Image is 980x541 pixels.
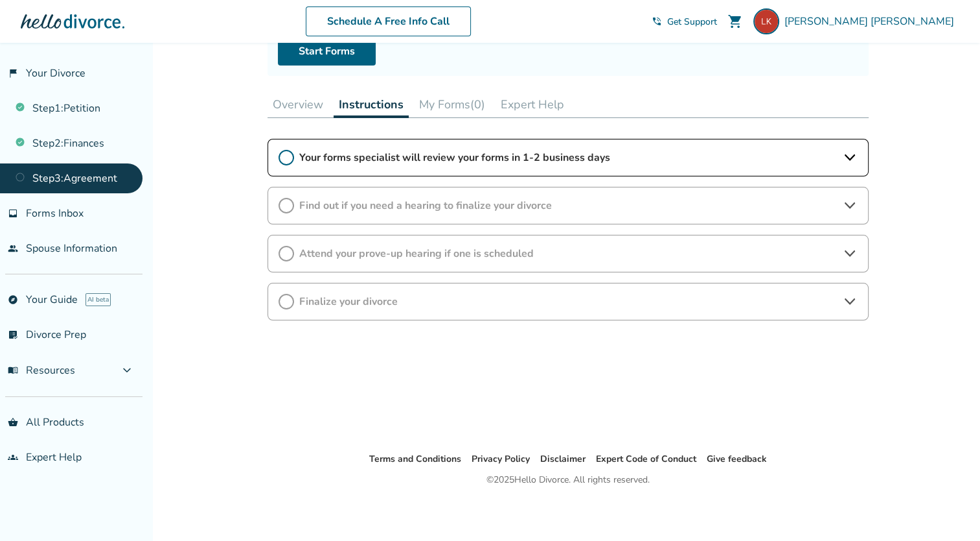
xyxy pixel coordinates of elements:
a: Privacy Policy [472,453,530,465]
span: [PERSON_NAME] [PERSON_NAME] [784,14,959,29]
iframe: Chat Widget [915,479,980,541]
li: Disclaimer [540,451,586,467]
a: Expert Code of Conduct [596,453,696,465]
span: AI beta [85,293,111,306]
span: Attend your prove-up hearing if one is scheduled [299,246,837,261]
a: Terms and Conditions [369,453,461,465]
span: Forms Inbox [26,206,84,221]
span: expand_more [119,363,135,378]
span: Your forms specialist will review your forms in 1-2 business days [299,150,837,165]
div: © 2025 Hello Divorce. All rights reserved. [486,472,650,488]
span: menu_book [8,365,18,376]
span: shopping_basket [8,417,18,427]
span: inbox [8,208,18,219]
button: My Forms(0) [414,91,490,117]
span: groups [8,452,18,463]
span: flag_2 [8,68,18,78]
span: Find out if you need a hearing to finalize your divorce [299,198,837,213]
a: Start Forms [278,37,376,66]
a: Schedule A Free Info Call [306,6,471,36]
span: explore [8,295,18,305]
span: Resources [8,363,75,378]
span: people [8,243,18,254]
span: phone_in_talk [652,16,662,27]
li: Give feedback [707,451,767,467]
span: list_alt_check [8,330,18,340]
span: Get Support [667,16,717,28]
button: Expert Help [496,91,569,117]
a: phone_in_talkGet Support [652,16,717,28]
img: lisakienlen@yahoo.com [753,8,779,34]
button: Instructions [334,91,409,118]
button: Overview [268,91,328,117]
span: Finalize your divorce [299,295,837,309]
span: shopping_cart [727,14,743,29]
